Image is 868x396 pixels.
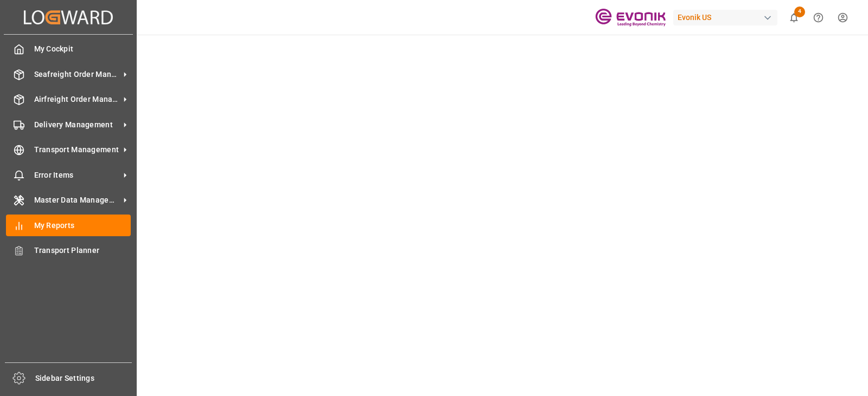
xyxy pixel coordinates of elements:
[34,43,131,55] span: My Cockpit
[6,38,131,60] a: My Cockpit
[34,245,131,256] span: Transport Planner
[806,5,831,30] button: Help Center
[34,119,120,131] span: Delivery Management
[6,240,131,261] a: Transport Planner
[673,10,777,25] div: Evonik US
[35,373,132,384] span: Sidebar Settings
[673,7,782,28] button: Evonik US
[794,7,805,17] span: 4
[34,170,120,181] span: Error Items
[34,69,120,80] span: Seafreight Order Management
[34,144,120,155] span: Transport Management
[34,220,131,231] span: My Reports
[34,94,120,105] span: Airfreight Order Management
[34,194,120,206] span: Master Data Management
[6,215,131,236] a: My Reports
[782,5,806,30] button: show 4 new notifications
[595,8,666,27] img: Evonik-brand-mark-Deep-Purple-RGB.jpeg_1700498283.jpeg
